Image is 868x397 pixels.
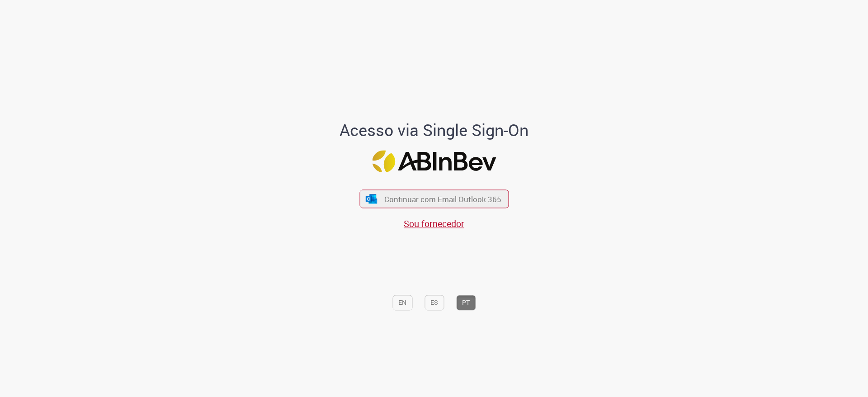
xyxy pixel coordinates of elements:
h1: Acesso via Single Sign-On [309,121,560,139]
button: ES [425,295,444,311]
button: PT [456,295,476,311]
button: ícone Azure/Microsoft 360 Continuar com Email Outlook 365 [359,190,509,208]
button: EN [392,295,412,311]
img: ícone Azure/Microsoft 360 [365,194,378,203]
span: Continuar com Email Outlook 365 [384,194,501,204]
img: Logo ABInBev [372,150,496,172]
a: Sou fornecedor [404,218,464,230]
